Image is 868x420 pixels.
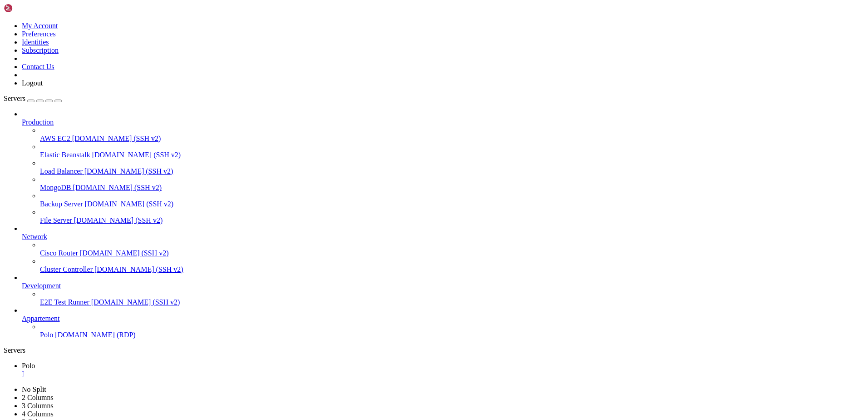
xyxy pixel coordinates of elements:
span: [DOMAIN_NAME] (SSH v2) [73,184,162,191]
span: [DOMAIN_NAME] (SSH v2) [74,216,163,224]
a: AWS EC2 [DOMAIN_NAME] (SSH v2) [40,135,864,143]
a: Logout [22,79,43,87]
li: Appartement [22,306,864,339]
span: [DOMAIN_NAME] (RDP) [55,331,135,339]
span: File Server [40,216,72,224]
a: Contact Us [22,63,54,70]
a: No Split [22,385,46,393]
span: Cluster Controller [40,265,93,273]
a: Preferences [22,30,56,38]
span: Load Balancer [40,167,83,175]
a: Cisco Router [DOMAIN_NAME] (SSH v2) [40,249,864,257]
a:  [22,370,864,378]
span: E2E Test Runner [40,298,89,306]
a: 4 Columns [22,410,54,418]
span: Appartement [22,315,60,322]
a: Appartement [22,315,864,323]
a: Elastic Beanstalk [DOMAIN_NAME] (SSH v2) [40,151,864,159]
span: Cisco Router [40,249,78,257]
li: Load Balancer [DOMAIN_NAME] (SSH v2) [40,159,864,175]
span: [DOMAIN_NAME] (SSH v2) [72,135,161,142]
li: Backup Server [DOMAIN_NAME] (SSH v2) [40,192,864,208]
a: Load Balancer [DOMAIN_NAME] (SSH v2) [40,167,864,175]
a: File Server [DOMAIN_NAME] (SSH v2) [40,216,864,225]
a: Cluster Controller [DOMAIN_NAME] (SSH v2) [40,265,864,274]
a: Subscription [22,46,59,54]
a: E2E Test Runner [DOMAIN_NAME] (SSH v2) [40,298,864,306]
span: Polo [40,331,53,339]
span: Servers [4,95,25,102]
span: [DOMAIN_NAME] (SSH v2) [85,200,174,208]
li: Network [22,225,864,274]
span: Backup Server [40,200,83,208]
span: [DOMAIN_NAME] (SSH v2) [80,249,169,257]
span: MongoDB [40,184,71,191]
img: Shellngn [4,4,56,13]
span: Elastic Beanstalk [40,151,90,159]
span: [DOMAIN_NAME] (SSH v2) [91,298,180,306]
span: Network [22,233,47,240]
a: Backup Server [DOMAIN_NAME] (SSH v2) [40,200,864,208]
a: Development [22,282,864,290]
span: Polo [22,362,35,370]
span: [DOMAIN_NAME] (SSH v2) [84,167,173,175]
li: MongoDB [DOMAIN_NAME] (SSH v2) [40,175,864,192]
li: E2E Test Runner [DOMAIN_NAME] (SSH v2) [40,290,864,306]
a: My Account [22,22,58,30]
a: MongoDB [DOMAIN_NAME] (SSH v2) [40,184,864,192]
span: Production [22,118,54,126]
a: Polo [DOMAIN_NAME] (RDP) [40,331,864,339]
a: Polo [22,362,864,378]
li: Production [22,110,864,225]
span: [DOMAIN_NAME] (SSH v2) [94,265,183,273]
span: AWS EC2 [40,135,70,142]
li: AWS EC2 [DOMAIN_NAME] (SSH v2) [40,126,864,143]
li: Cisco Router [DOMAIN_NAME] (SSH v2) [40,241,864,257]
li: Polo [DOMAIN_NAME] (RDP) [40,323,864,339]
a: Identities [22,38,49,46]
li: File Server [DOMAIN_NAME] (SSH v2) [40,208,864,225]
a: 2 Columns [22,394,54,401]
div: Servers [4,346,864,355]
a: 3 Columns [22,402,54,410]
li: Cluster Controller [DOMAIN_NAME] (SSH v2) [40,257,864,274]
span: [DOMAIN_NAME] (SSH v2) [92,151,181,159]
a: Servers [4,95,62,102]
li: Elastic Beanstalk [DOMAIN_NAME] (SSH v2) [40,143,864,159]
a: Production [22,118,864,126]
a: Network [22,233,864,241]
li: Development [22,274,864,306]
span: Development [22,282,61,290]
